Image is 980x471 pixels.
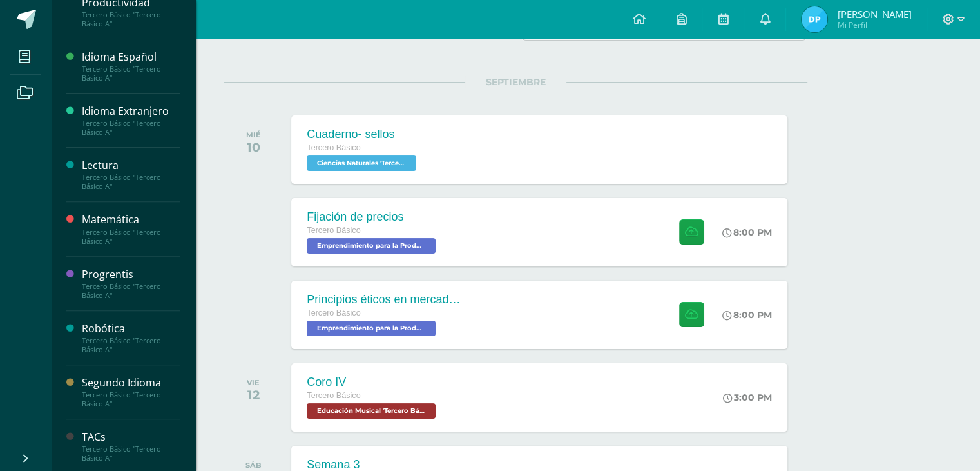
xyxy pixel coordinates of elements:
[82,282,180,300] div: Tercero Básico "Tercero Básico A"
[245,461,262,470] div: SÁB
[82,10,180,28] div: Tercero Básico "Tercero Básico A"
[307,143,360,152] span: Tercero Básico
[82,430,180,463] a: TACsTercero Básico "Tercero Básico A"
[307,226,360,235] span: Tercero Básico
[307,403,436,419] span: Educación Musical 'Tercero Básico A'
[307,210,439,224] div: Fijación de precios
[307,128,419,141] div: Cuaderno- sellos
[722,226,772,238] div: 8:00 PM
[247,387,260,403] div: 12
[802,6,827,32] img: 0d3a33eb8b3c7a57f0f936fc2ca6aa8f.png
[82,65,180,83] div: Tercero Básico "Tercero Básico A"
[82,321,180,336] div: Robótica
[82,390,180,408] div: Tercero Básico "Tercero Básico A"
[465,76,566,88] span: SEPTIEMBRE
[82,212,180,245] a: MatemáticaTercero Básico "Tercero Básico A"
[247,378,260,387] div: VIE
[82,228,180,246] div: Tercero Básico "Tercero Básico A"
[246,130,261,139] div: MIÉ
[837,8,911,21] span: [PERSON_NAME]
[82,321,180,354] a: RobóticaTercero Básico "Tercero Básico A"
[307,238,436,254] span: Emprendimiento para la Productividad 'Tercero Básico A'
[246,139,261,155] div: 10
[82,104,180,137] a: Idioma ExtranjeroTercero Básico "Tercero Básico A"
[82,267,180,300] a: ProgrentisTercero Básico "Tercero Básico A"
[722,309,772,321] div: 8:00 PM
[837,19,911,30] span: Mi Perfil
[307,391,360,400] span: Tercero Básico
[82,50,180,65] div: Idioma Español
[307,376,439,389] div: Coro IV
[723,392,772,403] div: 3:00 PM
[307,321,436,336] span: Emprendimiento para la Productividad 'Tercero Básico A'
[82,430,180,445] div: TACs
[82,336,180,354] div: Tercero Básico "Tercero Básico A"
[82,376,180,408] a: Segundo IdiomaTercero Básico "Tercero Básico A"
[82,158,180,191] a: LecturaTercero Básico "Tercero Básico A"
[82,376,180,390] div: Segundo Idioma
[82,104,180,119] div: Idioma Extranjero
[82,212,180,227] div: Matemática
[82,50,180,83] a: Idioma EspañolTercero Básico "Tercero Básico A"
[307,155,416,171] span: Ciencias Naturales 'Tercero Básico A'
[307,293,461,306] div: Principios éticos en mercadotecnia y publicidad
[82,267,180,282] div: Progrentis
[82,158,180,173] div: Lectura
[82,119,180,137] div: Tercero Básico "Tercero Básico A"
[82,173,180,191] div: Tercero Básico "Tercero Básico A"
[82,445,180,463] div: Tercero Básico "Tercero Básico A"
[307,308,360,317] span: Tercero Básico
